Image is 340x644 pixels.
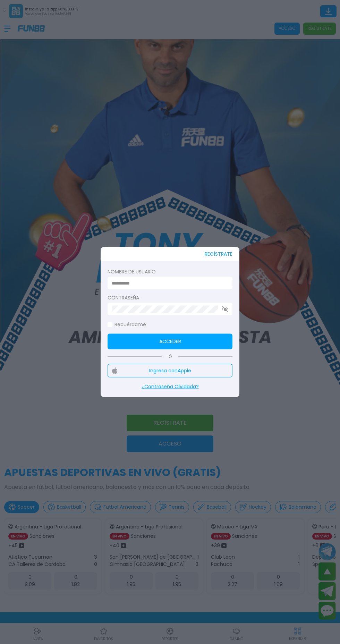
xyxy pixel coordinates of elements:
[108,364,232,378] button: Ingresa conApple
[108,383,232,390] p: ¿Contraseña Olvidada?
[108,268,232,276] label: Nombre de usuario
[108,334,232,349] button: Acceder
[108,294,232,302] label: Contraseña
[108,321,146,328] label: Recuérdame
[108,354,232,360] p: Ó
[205,247,232,261] button: REGÍSTRATE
